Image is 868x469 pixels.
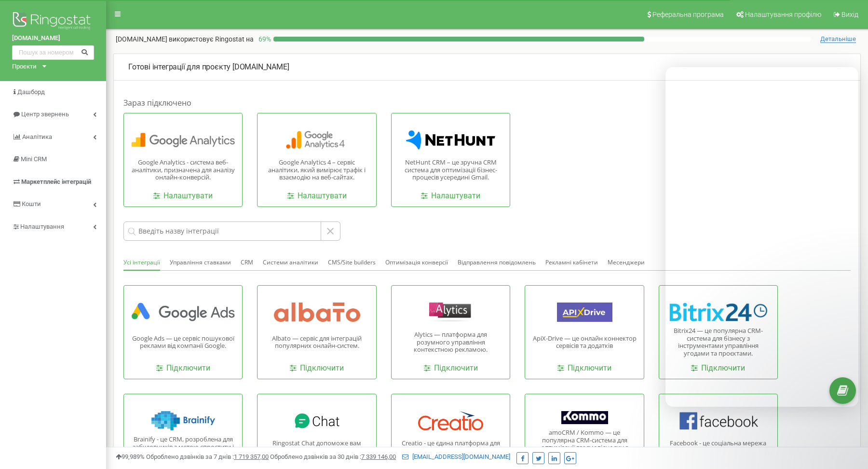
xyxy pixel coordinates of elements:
[745,11,821,18] span: Налаштування профілю
[666,440,770,462] p: Facebook - це соціальна мережа для спілкування, а також бізнес-інструмент для залучення клієнтів.
[12,10,94,34] img: Ringostat logo
[254,34,273,44] p: 69 %
[557,363,611,374] a: Підключити
[20,223,64,230] span: Налаштування
[22,133,52,140] span: Аналiтика
[131,159,235,181] p: Google Analytics - система веб-аналітики, призначена для аналізу онлайн-конверсій.
[128,62,231,71] span: Готові інтеграції для проєкту
[458,255,536,270] button: Відправлення повідомлень
[21,178,91,185] span: Маркетплейс інтеграцій
[665,67,858,407] iframe: Intercom live chat
[835,414,858,438] iframe: Intercom live chat
[328,255,376,270] button: CMS/Site builders
[399,440,502,462] p: Creatio - це єдина платформа для автоматизації процесів та CRM за допомогою no-code технологій.
[241,255,253,270] button: CRM
[12,45,94,60] input: Пошук за номером
[399,331,502,354] p: Alytics — платформа для розумного управління контекстною рекламою.
[421,191,480,202] a: Налаштувати
[820,35,856,43] span: Детальніше
[17,88,45,96] span: Дашборд
[128,62,846,73] p: [DOMAIN_NAME]
[265,440,368,462] p: Ringostat Chat допоможе вам бути на звʼязку з відвідувачами сайту
[263,255,318,270] button: Системи аналітики
[12,34,94,43] a: [DOMAIN_NAME]
[21,110,69,118] span: Центр звернень
[123,97,851,108] h1: Зараз підключено
[153,191,213,202] a: Налаштувати
[123,221,321,241] input: Введіть назву інтеграції
[545,255,598,270] button: Рекламні кабінети
[21,155,47,163] span: Mini CRM
[234,453,269,460] u: 1 719 357,00
[22,200,41,207] span: Кошти
[146,453,269,460] span: Оброблено дзвінків за 7 днів :
[170,255,231,270] button: Управління ставками
[532,429,636,467] p: amoCRM / Kommo — це популярна CRM-система для оптимізації взаємовідносин з клієнтами та автоматиз...
[290,363,344,374] a: Підключити
[156,363,210,374] a: Підключити
[402,453,510,460] a: [EMAIL_ADDRESS][DOMAIN_NAME]
[116,34,254,44] p: [DOMAIN_NAME]
[399,159,502,181] p: NetHunt CRM – це зручна CRM система для оптимізації бізнес-процесів усередині Gmail.
[131,335,235,350] p: Google Ads — це сервіс пошукової реклами від компанії Google.
[361,453,396,460] u: 7 339 146,00
[608,255,645,270] button: Месенджери
[270,453,396,460] span: Оброблено дзвінків за 30 днів :
[287,191,347,202] a: Налаштувати
[169,35,254,43] span: використовує Ringostat на
[131,436,235,466] p: Brainify - це CRM, розроблена для забудовників з метою спростити і автоматизувати щоденні активно...
[532,335,636,350] p: ApiX-Drive — це онлайн коннектор сервісів та додатків
[12,62,37,71] div: Проєкти
[652,11,724,18] span: Реферальна програма
[385,255,448,270] button: Оптимізація конверсії
[841,11,858,18] span: Вихід
[123,255,160,271] button: Усі інтеграції
[424,363,478,374] a: Підключити
[265,335,368,350] p: Albato — сервіс для інтеграцій популярних онлайн-систем.
[265,159,368,181] p: Google Analytics 4 – сервіс аналітики, який вимірює трафік і взаємодію на веб-сайтах.
[116,453,145,460] span: 99,989%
